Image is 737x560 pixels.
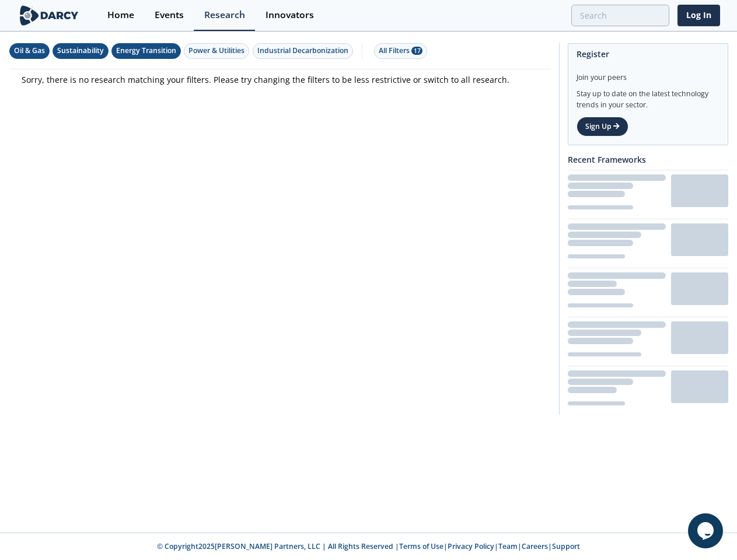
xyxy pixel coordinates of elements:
div: Industrial Decarbonization [257,45,348,56]
button: Energy Transition [111,43,181,59]
span: 17 [411,47,422,55]
a: Careers [522,541,548,551]
p: © Copyright 2025 [PERSON_NAME] Partners, LLC | All Rights Reserved | | | | | [86,541,651,552]
p: Sorry, there is no research matching your filters. Please try changing the filters to be less res... [22,73,539,86]
div: All Filters [379,45,422,56]
div: Home [107,10,134,20]
button: Power & Utilities [184,43,249,59]
div: Register [577,44,719,64]
a: Log In [677,5,720,26]
div: Oil & Gas [14,45,45,56]
div: Sustainability [57,45,104,56]
div: Recent Frameworks [568,149,728,170]
button: Oil & Gas [9,43,50,59]
div: Stay up to date on the latest technology trends in your sector. [577,83,719,110]
div: Power & Utilities [188,45,244,56]
a: Support [552,541,580,551]
a: Sign Up [577,117,628,136]
button: Industrial Decarbonization [253,43,353,59]
button: Sustainability [53,43,109,59]
iframe: chat widget [688,513,725,548]
div: Join your peers [577,64,719,83]
input: Advanced Search [571,5,669,26]
div: Energy Transition [116,45,176,56]
div: Research [204,10,245,20]
div: Innovators [266,10,314,20]
button: All Filters 17 [374,43,427,59]
a: Team [498,541,518,551]
div: Events [155,10,184,20]
a: Privacy Policy [448,541,494,551]
img: logo-wide.svg [18,5,81,26]
a: Terms of Use [399,541,443,551]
